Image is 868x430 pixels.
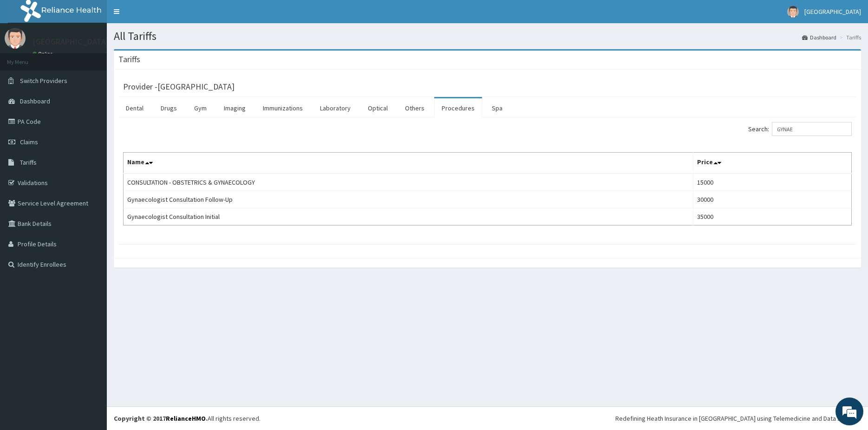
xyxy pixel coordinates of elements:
[748,122,852,136] label: Search:
[114,414,208,423] strong: Copyright © 2017 .
[5,28,26,49] img: User Image
[693,173,852,191] td: 15000
[33,38,109,46] p: [GEOGRAPHIC_DATA]
[187,98,214,118] a: Gym
[313,98,358,118] a: Laboratory
[124,191,693,208] td: Gynaecologist Consultation Follow-Up
[33,51,55,57] a: Online
[693,153,852,174] th: Price
[398,98,432,118] a: Others
[837,33,861,41] li: Tariffs
[114,30,861,42] h1: All Tariffs
[124,173,693,191] td: CONSULTATION - OBSTETRICS & GYNAECOLOGY
[216,98,253,118] a: Imaging
[615,414,861,423] div: Redefining Heath Insurance in [GEOGRAPHIC_DATA] using Telemedicine and Data Science!
[693,208,852,225] td: 35000
[124,208,693,225] td: Gynaecologist Consultation Initial
[153,98,184,118] a: Drugs
[124,153,693,174] th: Name
[20,158,37,167] span: Tariffs
[20,77,67,85] span: Switch Providers
[484,98,510,118] a: Spa
[20,97,50,105] span: Dashboard
[693,191,852,208] td: 30000
[118,55,140,64] h3: Tariffs
[118,98,151,118] a: Dental
[255,98,310,118] a: Immunizations
[434,98,482,118] a: Procedures
[20,138,38,146] span: Claims
[107,406,868,430] footer: All rights reserved.
[360,98,395,118] a: Optical
[802,33,836,41] a: Dashboard
[804,7,861,16] span: [GEOGRAPHIC_DATA]
[166,414,206,423] a: RelianceHMO
[123,83,235,91] h3: Provider - [GEOGRAPHIC_DATA]
[787,6,799,18] img: User Image
[772,122,852,136] input: Search:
